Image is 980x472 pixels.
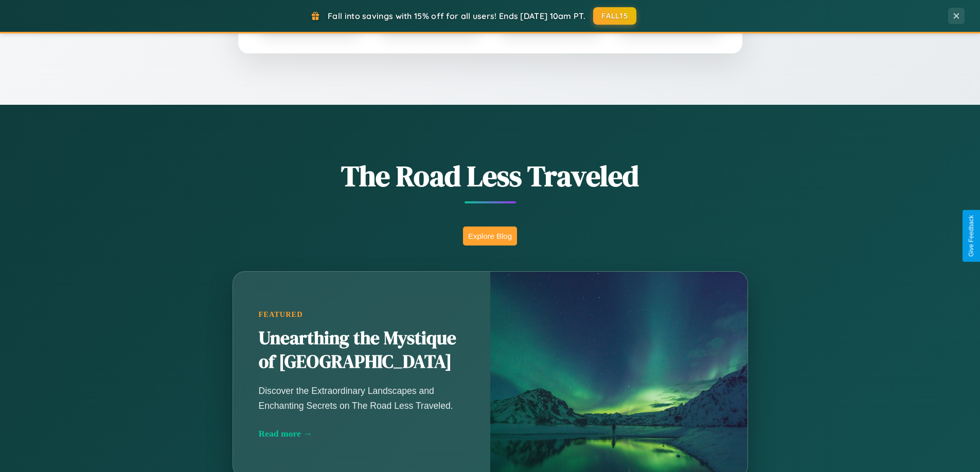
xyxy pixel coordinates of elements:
h1: The Road Less Traveled [182,156,799,196]
div: Read more → [259,428,465,439]
span: Fall into savings with 15% off for all users! Ends [DATE] 10am PT. [328,11,585,21]
button: Explore Blog [463,226,517,246]
div: Featured [259,310,465,319]
p: Discover the Extraordinary Landscapes and Enchanting Secrets on The Road Less Traveled. [259,384,465,412]
button: FALL15 [593,7,636,25]
h2: Unearthing the Mystique of [GEOGRAPHIC_DATA] [259,327,465,374]
div: Give Feedback [968,215,975,257]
